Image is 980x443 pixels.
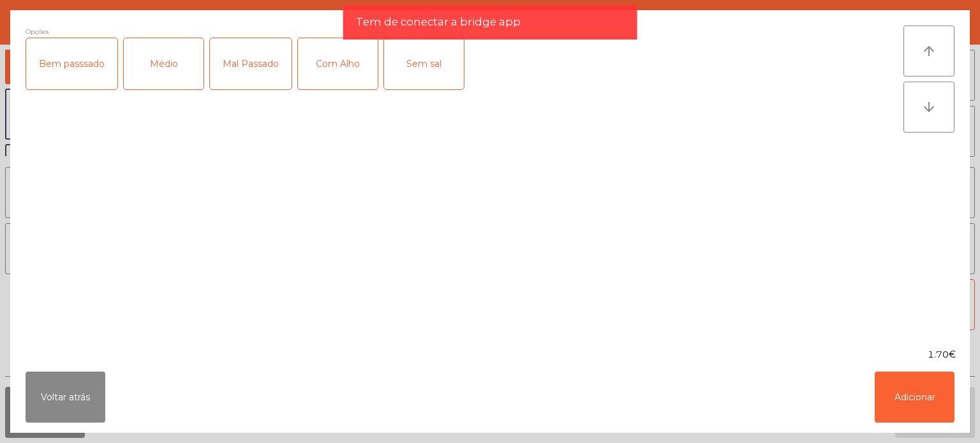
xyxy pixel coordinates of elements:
div: Sem sal [384,38,464,89]
button: Voltar atrás [26,372,105,423]
i: arrow_upward [921,43,937,59]
span: Tem de conectar a bridge app [356,14,521,30]
button: arrow_upward [903,25,954,76]
div: Bem passsado [26,38,117,89]
div: 1.70€ [10,348,970,361]
div: Com Alho [298,38,378,89]
div: Médio [124,38,204,89]
i: arrow_downward [921,99,937,115]
button: Adicionar [875,372,954,423]
div: Mal Passado [210,38,292,89]
span: Opções [26,25,48,38]
button: arrow_downward [903,82,954,133]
